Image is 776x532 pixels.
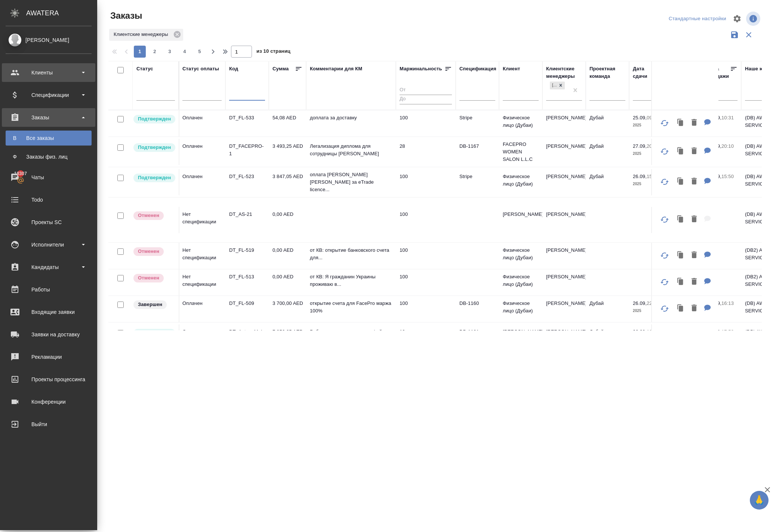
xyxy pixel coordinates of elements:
[269,243,306,269] td: 0,00 AED
[6,172,92,183] div: Чаты
[542,296,586,322] td: [PERSON_NAME]
[700,144,715,159] button: Для КМ: Легализация диплома для сотрудницы Алия
[633,180,663,188] p: 2025
[6,36,92,44] div: [PERSON_NAME]
[269,296,306,322] td: 3 700,00 AED
[674,329,688,345] button: Клонировать
[688,274,700,290] button: Удалить
[700,115,715,131] button: Для КМ: доплата за доставку
[2,325,95,344] a: Заявки на доставку
[721,174,734,179] p: 15:50
[179,110,225,137] td: Оплачен
[114,31,171,38] p: Клиентские менеджеры
[164,46,176,58] button: 3
[6,374,92,385] div: Проекты процессинга
[138,174,171,181] p: Подтвержден
[586,139,629,165] td: Дубай
[396,296,456,322] td: 100
[503,114,539,129] p: Физическое лицо (Дубаи)
[2,370,95,389] a: Проекты процессинга
[396,269,456,296] td: 100
[179,46,191,58] button: 4
[269,110,306,137] td: 54,08 AED
[229,273,265,281] p: DT_FL-513
[688,212,700,227] button: Удалить
[149,48,161,55] span: 2
[546,65,582,80] div: Клиентские менеджеры
[656,328,674,346] button: Обновить
[674,274,688,290] button: Клонировать
[656,114,674,132] button: Обновить
[6,306,92,318] div: Входящие заявки
[2,190,95,209] a: Todo
[727,28,742,42] button: Сохранить фильтры
[269,139,306,165] td: 3 493,25 AED
[503,141,539,163] p: FACEPRO WOMEN SALON L.L.C
[456,169,499,195] td: Stripe
[400,65,442,73] div: Маржинальность
[138,212,159,219] p: Отменен
[6,194,92,205] div: Todo
[656,247,674,265] button: Обновить
[700,329,715,345] button: Для КМ: Рабочая виза, соединение файлов, внесение изменений в договор
[6,419,92,430] div: Выйти
[503,273,539,288] p: Физическое лицо (Дубаи)
[108,10,142,22] span: Заказы
[6,262,92,273] div: Кандидаты
[542,269,586,296] td: [PERSON_NAME]
[272,65,289,73] div: Сумма
[6,329,92,340] div: Заявки на доставку
[400,86,452,95] input: От
[138,115,171,123] p: Подтвержден
[647,115,659,120] p: 09:51
[269,207,306,233] td: 0,00 AED
[456,110,499,137] td: Stripe
[721,143,734,149] p: 20:10
[674,212,688,227] button: Клонировать
[708,180,737,188] p: 2025
[138,274,159,282] p: Отменен
[456,324,499,351] td: DB-1161
[542,139,586,165] td: [PERSON_NAME]
[667,13,728,25] div: split button
[647,143,659,149] p: 20:09
[133,211,175,221] div: Выставляет КМ после отмены со стороны клиента. Если уже после запуска – КМ пишет ПМу про отмену, ...
[542,110,586,137] td: [PERSON_NAME]
[9,134,88,142] div: Все заказы
[728,10,746,28] span: Настроить таблицу
[721,329,734,334] p: 17:53
[229,247,265,254] p: DT_FL-519
[310,143,392,158] p: Легализация диплома для сотрудницы [PERSON_NAME]
[133,173,175,183] div: Выставляет КМ после уточнения всех необходимых деталей и получения согласия клиента на запуск. С ...
[633,329,647,334] p: 26.09,
[542,324,586,351] td: [PERSON_NAME]
[674,174,688,189] button: Клонировать
[138,144,171,151] p: Подтвержден
[647,329,659,334] p: 18:18
[179,169,225,195] td: Оплачен
[310,114,392,122] p: доплата за доставку
[656,211,674,229] button: Обновить
[194,48,206,55] span: 5
[459,65,496,73] div: Спецификация
[179,243,225,269] td: Нет спецификации
[2,280,95,299] a: Работы
[688,248,700,263] button: Удалить
[310,65,362,73] div: Комментарии для КМ
[633,300,647,306] p: 26.09,
[133,114,175,124] div: Выставляет КМ после уточнения всех необходимых деталей и получения согласия клиента на запуск. С ...
[229,211,265,218] p: DT_AS-21
[674,248,688,263] button: Клонировать
[194,46,206,58] button: 5
[6,112,92,123] div: Заказы
[633,65,655,80] div: Дата сдачи
[269,169,306,195] td: 3 847,05 AED
[2,392,95,411] a: Конференции
[700,274,715,290] button: Для КМ: от КВ: Я гражданин Украины проживаю в ОАЭ. Был разведен в тушинском загсе, г.Москва. на р...
[586,169,629,195] td: Дубай
[6,396,92,407] div: Конференции
[633,122,663,129] p: 2025
[310,328,392,343] p: Рабочая виза, соединение файлов, вне...
[179,296,225,322] td: Оплачен
[542,169,586,195] td: [PERSON_NAME]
